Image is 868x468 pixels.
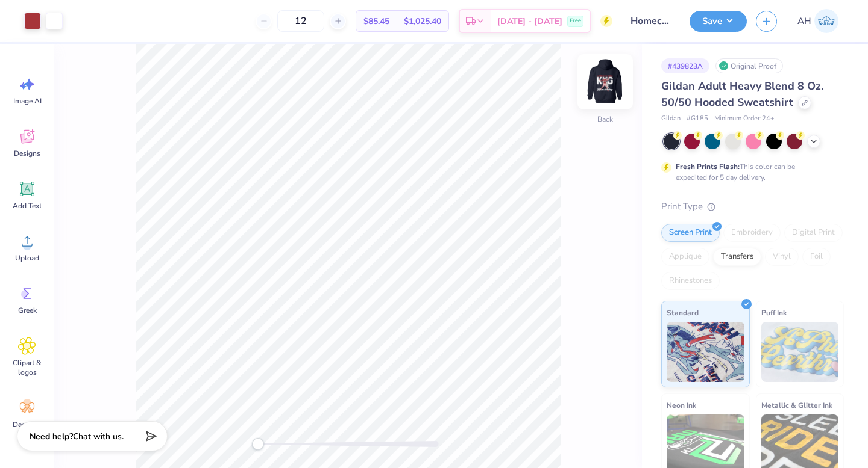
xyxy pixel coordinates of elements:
[13,420,42,430] span: Decorate
[676,161,824,183] div: This color can be expedited for 5 day delivery.
[661,58,709,73] div: # 439823A
[784,224,843,242] div: Digital Print
[30,431,73,442] strong: Need help?
[13,96,42,106] span: Image AI
[687,114,708,124] span: # G185
[723,224,781,242] div: Embroidery
[797,14,811,28] span: AH
[765,248,799,266] div: Vinyl
[18,306,37,315] span: Greek
[13,201,42,211] span: Add Text
[363,15,389,28] span: $85.45
[73,431,124,442] span: Chat with us.
[661,114,681,124] span: Gildan
[661,272,720,290] div: Rhinestones
[661,79,823,109] span: Gildan Adult Heavy Blend 8 Oz. 50/50 Hooded Sweatshirt
[581,58,629,106] img: Back
[570,17,581,25] span: Free
[690,11,747,32] button: Save
[14,149,40,158] span: Designs
[7,358,47,377] span: Clipart & logos
[667,322,744,382] img: Standard
[713,248,761,266] div: Transfers
[404,15,441,28] span: $1,025.40
[277,10,324,32] input: – –
[814,9,838,33] img: Abby Horton
[715,58,783,73] div: Original Proof
[661,200,844,214] div: Print Type
[667,399,696,411] span: Neon Ink
[252,438,264,450] div: Accessibility label
[667,306,699,319] span: Standard
[761,399,832,411] span: Metallic & Glitter Ink
[621,9,681,33] input: Untitled Design
[597,114,613,125] div: Back
[802,248,831,266] div: Foil
[761,306,787,319] span: Puff Ink
[497,15,562,28] span: [DATE] - [DATE]
[661,248,709,266] div: Applique
[761,322,839,382] img: Puff Ink
[714,114,775,124] span: Minimum Order: 24 +
[661,224,720,242] div: Screen Print
[676,162,740,171] strong: Fresh Prints Flash:
[792,9,844,33] a: AH
[15,253,39,263] span: Upload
